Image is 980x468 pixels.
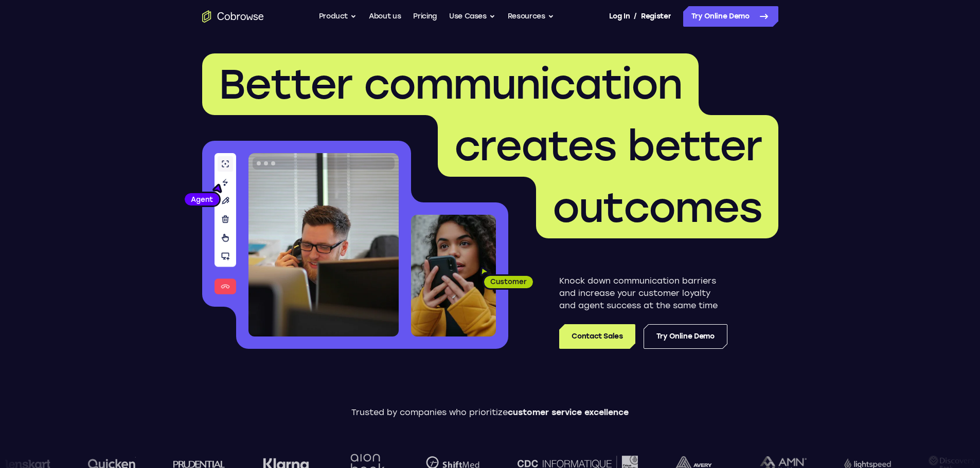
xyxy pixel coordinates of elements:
[319,6,357,27] button: Product
[411,215,496,336] img: A customer holding their phone
[683,6,778,27] a: Try Online Demo
[559,275,727,312] p: Knock down communication barriers and increase your customer loyalty and agent success at the sam...
[248,153,399,336] img: A customer support agent talking on the phone
[413,6,437,27] a: Pricing
[508,6,554,27] button: Resources
[508,407,629,417] span: customer service excellence
[369,6,401,27] a: About us
[641,6,671,27] a: Register
[553,183,762,232] span: outcomes
[559,324,635,349] a: Contact Sales
[173,460,225,468] img: prudential
[454,121,762,171] span: creates better
[609,6,630,27] a: Log In
[644,324,727,349] a: Try Online Demo
[202,10,264,23] a: Go to the home page
[219,60,682,109] span: Better communication
[449,6,495,27] button: Use Cases
[634,10,637,23] span: /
